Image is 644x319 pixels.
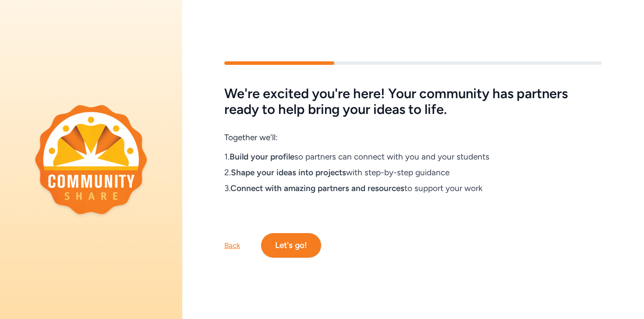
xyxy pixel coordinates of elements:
div: Back [224,240,240,251]
div: 2. with step-by-step guidance [224,167,449,179]
h5: We're excited you're here! Your community has partners ready to help bring your ideas to life. [224,86,602,117]
img: logo [35,105,147,214]
span: Connect with amazing partners and resources [230,183,404,193]
div: 3. to support your work [224,182,482,195]
span: Shape your ideas into projects [231,167,346,177]
span: Build your profile [230,152,294,162]
div: 1. so partners can connect with you and your students [224,151,489,163]
button: Let's go! [261,233,321,258]
h6: Together we'll: [224,131,602,144]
